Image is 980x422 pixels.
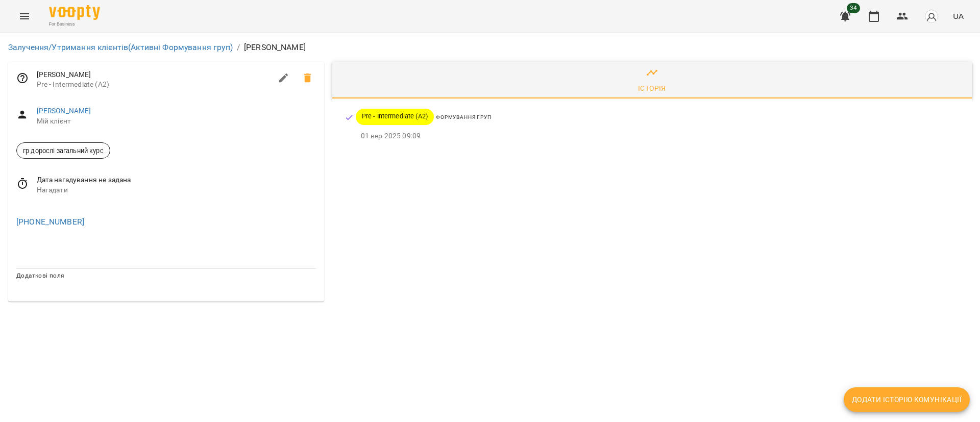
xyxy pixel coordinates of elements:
li: / [237,41,240,54]
nav: breadcrumb [8,41,972,54]
a: [PHONE_NUMBER] [16,217,84,227]
span: [PERSON_NAME] [37,70,272,80]
span: Мій клієнт [37,116,316,127]
span: Нагадати [37,185,316,195]
img: Voopty Logo [49,5,100,20]
p: [PERSON_NAME] [244,41,306,54]
div: Історія [638,82,666,94]
button: UA [949,7,968,26]
span: Формування груп [436,114,492,120]
a: Залучення/Утримання клієнтів(Активні Формування груп) [8,42,233,52]
span: Pre - Intermediate (A2) [37,80,272,90]
span: Дата нагадування не задана [37,175,316,185]
a: [PERSON_NAME] [37,107,91,115]
svg: Відповідальний співробітник не заданий [16,72,29,84]
span: Додаткові поля [16,272,64,279]
span: 34 [847,3,860,13]
span: гр дорослі загальний курс [17,146,110,156]
img: avatar_s.png [924,9,939,23]
button: Menu [12,4,37,29]
span: Pre - Intermediate (A2) [356,112,434,121]
span: UA [953,11,964,21]
p: 01 вер 2025 09:09 [361,131,955,141]
span: For Business [49,21,100,28]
